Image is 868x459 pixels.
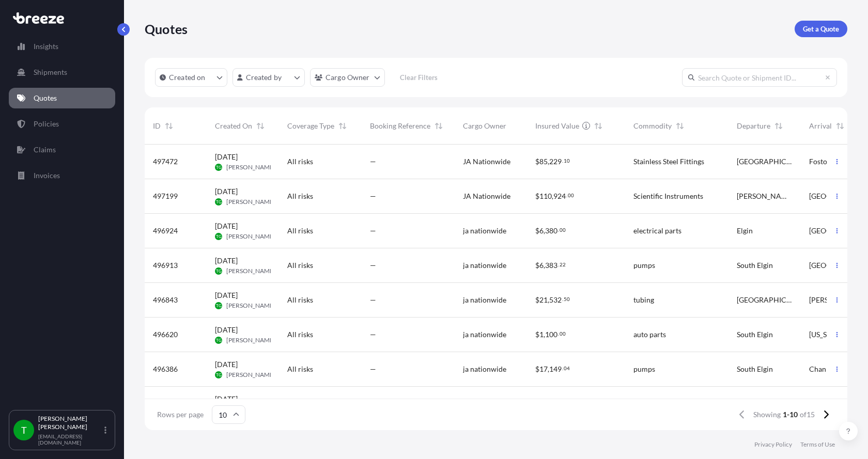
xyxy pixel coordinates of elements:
[287,121,334,131] span: Coverage Type
[809,329,855,340] span: [US_STATE][GEOGRAPHIC_DATA]
[535,227,539,234] span: $
[215,256,238,266] span: [DATE]
[155,68,227,87] button: createdOn Filter options
[549,366,562,373] span: 149
[169,72,206,83] p: Created on
[737,191,793,201] span: [PERSON_NAME]
[463,226,506,236] span: ja nationwide
[226,232,275,241] span: [PERSON_NAME]
[809,121,832,131] span: Arrival
[215,290,238,300] span: [DATE]
[153,364,178,374] span: 496386
[633,399,720,409] span: Pouch Making Parts- Machine Parts
[287,329,313,340] span: All risks
[9,36,115,57] a: Insights
[558,228,559,232] span: .
[370,121,430,131] span: Booking Reference
[9,62,115,83] a: Shipments
[463,399,510,409] span: JA Nationwide
[737,156,793,167] span: [GEOGRAPHIC_DATA]
[9,165,115,186] a: Invoices
[463,191,510,201] span: JA Nationwide
[9,88,115,108] a: Quotes
[562,297,563,301] span: .
[310,68,385,87] button: cargoOwner Filter options
[34,170,60,181] p: Invoices
[633,364,655,374] span: pumps
[370,364,376,374] span: —
[549,158,562,165] span: 229
[157,409,204,420] span: Rows per page
[153,226,178,236] span: 496924
[809,295,855,305] span: [PERSON_NAME]
[432,120,445,132] button: Sort
[754,440,792,449] a: Privacy Policy
[34,119,59,129] p: Policies
[560,332,566,336] span: 00
[633,329,666,340] span: auto parts
[226,371,275,379] span: [PERSON_NAME]
[287,364,313,374] span: All risks
[246,72,282,83] p: Created by
[753,409,781,420] span: Showing
[545,262,557,269] span: 383
[287,295,313,305] span: All risks
[783,409,798,420] span: 1-10
[737,121,770,131] span: Departure
[287,191,313,201] span: All risks
[370,156,376,167] span: —
[226,198,275,206] span: [PERSON_NAME]
[216,197,222,207] span: TG
[558,263,559,266] span: .
[370,329,376,340] span: —
[226,336,275,344] span: [PERSON_NAME]
[545,227,557,234] span: 380
[216,162,222,172] span: TG
[336,120,349,132] button: Sort
[809,191,855,201] span: [GEOGRAPHIC_DATA]
[163,120,175,132] button: Sort
[463,260,506,271] span: ja nationwide
[254,120,267,132] button: Sort
[800,440,835,449] a: Terms of Use
[682,68,837,87] input: Search Quote or Shipment ID...
[564,297,570,301] span: 50
[809,156,836,167] span: Fostoria
[545,331,557,338] span: 100
[544,262,545,269] span: ,
[562,159,563,163] span: .
[809,260,855,271] span: [GEOGRAPHIC_DATA]
[539,193,552,200] span: 110
[562,367,563,370] span: .
[370,295,376,305] span: —
[400,72,438,83] p: Clear Filters
[370,226,376,236] span: —
[795,21,847,37] a: Get a Quote
[737,295,793,305] span: [GEOGRAPHIC_DATA]
[560,228,566,232] span: 00
[549,296,562,304] span: 532
[809,399,855,409] span: [GEOGRAPHIC_DATA]
[370,260,376,271] span: —
[390,69,448,86] button: Clear Filters
[9,114,115,134] a: Policies
[370,191,376,201] span: —
[633,156,704,167] span: Stainless Steel Fittings
[535,262,539,269] span: $
[803,24,839,34] p: Get a Quote
[535,366,539,373] span: $
[539,366,548,373] span: 17
[215,186,238,197] span: [DATE]
[38,415,102,431] p: [PERSON_NAME] [PERSON_NAME]
[674,120,686,132] button: Sort
[834,120,846,132] button: Sort
[633,295,654,305] span: tubing
[566,194,567,197] span: .
[809,364,846,374] span: Channahon
[215,394,238,404] span: [DATE]
[153,399,178,409] span: 496289
[153,329,178,340] span: 496620
[215,121,252,131] span: Created On
[539,331,544,338] span: 1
